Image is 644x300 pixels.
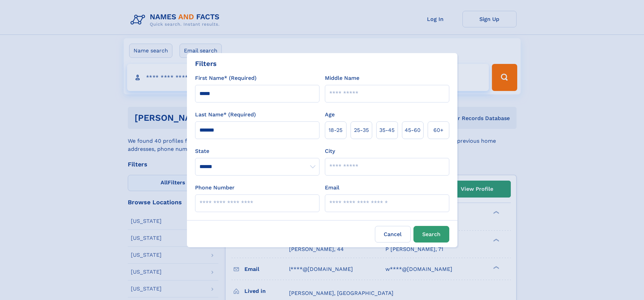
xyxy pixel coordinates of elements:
[195,147,319,155] label: State
[325,111,335,119] label: Age
[354,126,369,134] span: 25‑35
[325,74,359,82] label: Middle Name
[195,59,217,69] div: Filters
[325,147,335,155] label: City
[325,184,339,192] label: Email
[413,226,449,243] button: Search
[375,226,411,243] label: Cancel
[433,126,444,134] span: 60+
[195,111,256,119] label: Last Name* (Required)
[329,126,342,134] span: 18‑25
[405,126,421,134] span: 45‑60
[195,184,235,192] label: Phone Number
[195,74,257,82] label: First Name* (Required)
[379,126,395,134] span: 35‑45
